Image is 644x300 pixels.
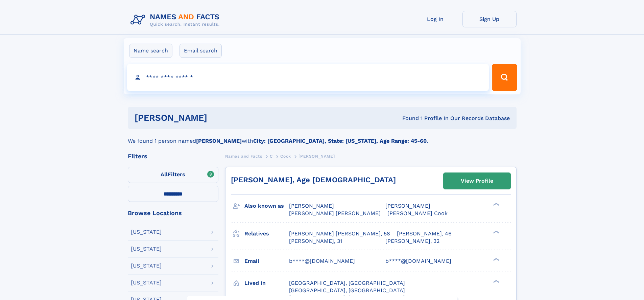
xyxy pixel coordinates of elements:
[492,230,500,234] div: ❯
[492,279,500,283] div: ❯
[131,229,162,235] div: [US_STATE]
[299,154,335,159] span: [PERSON_NAME]
[225,152,262,160] a: Names and Facts
[387,210,448,216] span: [PERSON_NAME] Cook
[244,255,289,267] h3: Email
[444,173,510,189] a: View Profile
[280,152,291,160] a: Cook
[129,44,172,58] label: Name search
[289,203,334,209] span: [PERSON_NAME]
[280,154,291,159] span: Cook
[128,167,218,183] label: Filters
[270,152,273,160] a: C
[128,153,218,159] div: Filters
[408,11,462,27] a: Log In
[289,210,381,216] span: [PERSON_NAME] [PERSON_NAME]
[492,202,500,207] div: ❯
[385,237,439,245] a: [PERSON_NAME], 32
[289,287,405,294] span: [GEOGRAPHIC_DATA], [GEOGRAPHIC_DATA]
[289,237,342,245] a: [PERSON_NAME], 31
[127,64,489,91] input: search input
[305,115,510,122] div: Found 1 Profile In Our Records Database
[131,263,162,269] div: [US_STATE]
[128,129,517,145] div: We found 1 person named with .
[131,246,162,252] div: [US_STATE]
[244,200,289,212] h3: Also known as
[397,230,452,237] a: [PERSON_NAME], 46
[289,230,390,237] a: [PERSON_NAME] [PERSON_NAME], 58
[462,11,517,27] a: Sign Up
[196,138,242,144] b: [PERSON_NAME]
[128,11,225,29] img: Logo Names and Facts
[289,280,405,286] span: [GEOGRAPHIC_DATA], [GEOGRAPHIC_DATA]
[385,203,430,209] span: [PERSON_NAME]
[128,210,218,216] div: Browse Locations
[180,44,222,58] label: Email search
[161,171,168,178] span: All
[135,114,305,122] h1: [PERSON_NAME]
[131,280,162,285] div: [US_STATE]
[231,176,396,184] a: [PERSON_NAME], Age [DEMOGRAPHIC_DATA]
[244,228,289,239] h3: Relatives
[461,173,493,189] div: View Profile
[244,277,289,289] h3: Lived in
[270,154,273,159] span: C
[253,138,427,144] b: City: [GEOGRAPHIC_DATA], State: [US_STATE], Age Range: 45-60
[492,64,517,91] button: Search Button
[492,257,500,261] div: ❯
